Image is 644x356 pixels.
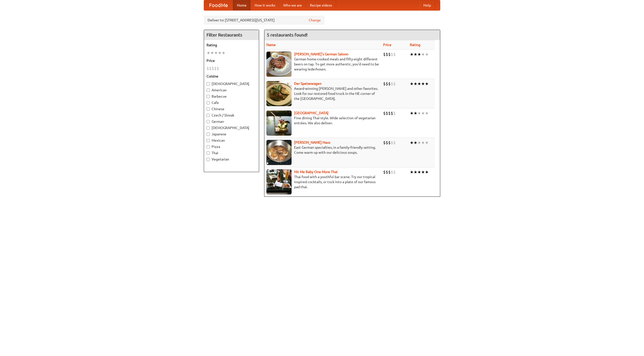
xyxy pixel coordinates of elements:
li: $ [386,81,388,87]
li: $ [386,169,388,175]
img: speisewagen.jpg [266,81,292,106]
li: $ [388,169,391,175]
a: Hit Me Baby One More Thai [294,170,338,174]
li: $ [393,110,396,116]
li: $ [386,140,388,145]
label: Chinese [207,106,256,111]
img: babythai.jpg [266,169,292,194]
a: Price [383,43,391,47]
b: [PERSON_NAME]'s German Saloon [294,52,348,56]
input: American [207,89,210,92]
input: [DEMOGRAPHIC_DATA] [207,126,210,130]
li: ★ [410,110,414,116]
li: ★ [421,169,425,175]
li: $ [207,66,209,71]
li: ★ [210,50,214,56]
label: German [207,119,256,124]
a: Home [233,0,251,10]
li: $ [391,169,393,175]
li: $ [388,52,391,57]
li: $ [393,81,396,87]
li: $ [388,81,391,87]
h5: Cuisine [207,74,256,79]
li: $ [386,52,388,57]
img: kohlhaus.jpg [266,140,292,165]
ng-pluralize: 5 restaurants found! [267,32,308,37]
li: ★ [414,140,417,145]
li: $ [214,66,217,71]
label: [DEMOGRAPHIC_DATA] [207,81,256,86]
input: [DEMOGRAPHIC_DATA] [207,82,210,86]
li: ★ [425,81,429,87]
li: ★ [222,50,225,56]
a: FoodMe [204,0,233,10]
p: Thai food with a youthful bar scene. Try our tropical inspired cocktails, or tuck into a plate of... [266,174,379,189]
li: ★ [421,52,425,57]
li: $ [393,140,396,145]
input: Czech / Slovak [207,114,210,117]
label: Czech / Slovak [207,113,256,118]
a: Name [266,43,276,47]
label: Vegetarian [207,157,256,162]
p: German home-cooked meals and fifty-eight different beers on tap. To get more authentic, you'd nee... [266,57,379,72]
li: $ [383,52,386,57]
li: $ [391,81,393,87]
li: $ [209,66,212,71]
li: $ [383,110,386,116]
li: $ [393,52,396,57]
li: $ [391,140,393,145]
input: Chinese [207,107,210,111]
input: Thai [207,151,210,155]
label: American [207,88,256,93]
h5: Rating [207,43,256,48]
li: $ [391,52,393,57]
input: German [207,120,210,123]
li: ★ [410,81,414,87]
a: [PERSON_NAME] Haus [294,140,330,144]
a: Der Speisewagen [294,82,321,86]
input: Japanese [207,133,210,136]
input: Mexican [207,139,210,142]
label: Japanese [207,132,256,137]
li: ★ [207,50,210,56]
li: $ [383,81,386,87]
li: $ [383,140,386,145]
li: ★ [410,140,414,145]
li: $ [383,169,386,175]
li: ★ [425,110,429,116]
p: Award-winning [PERSON_NAME] and other favorites. Look for our restored food truck in the NE corne... [266,86,379,101]
p: Fine dining Thai-style. Wide selection of vegetarian entrées. We also deliver. [266,115,379,126]
h5: Price [207,58,256,63]
input: Barbecue [207,95,210,98]
a: Help [419,0,435,10]
li: ★ [417,81,421,87]
li: ★ [421,81,425,87]
li: ★ [425,52,429,57]
li: ★ [421,110,425,116]
a: Change [309,18,321,23]
li: $ [386,110,388,116]
a: Recipe videos [306,0,336,10]
li: ★ [417,169,421,175]
li: ★ [417,52,421,57]
a: Who we are [279,0,306,10]
label: Barbecue [207,94,256,99]
label: Cafe [207,100,256,105]
li: ★ [414,110,417,116]
li: ★ [410,169,414,175]
li: $ [217,66,219,71]
label: Mexican [207,138,256,143]
a: [GEOGRAPHIC_DATA] [294,111,329,115]
a: Rating [410,43,420,47]
input: Cafe [207,101,210,104]
li: ★ [410,52,414,57]
img: esthers.jpg [266,52,292,77]
li: ★ [414,169,417,175]
li: ★ [417,140,421,145]
div: Deliver to: [STREET_ADDRESS][US_STATE] [204,16,325,25]
li: ★ [417,110,421,116]
li: ★ [425,169,429,175]
li: $ [388,110,391,116]
li: ★ [414,52,417,57]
